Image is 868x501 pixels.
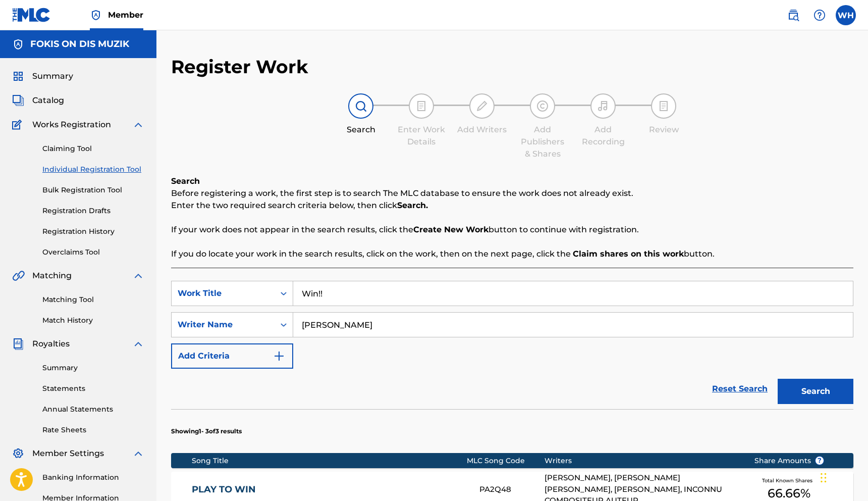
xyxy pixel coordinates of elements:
[355,100,367,112] img: step indicator icon for Search
[12,38,24,51] img: Accounts
[171,224,853,236] p: If your work does not appear in the search results, click the button to continue with registration.
[171,427,242,436] p: Showing 1 - 3 of 3 results
[754,456,824,466] span: Share Amounts
[273,350,285,362] img: 9d2ae6d4665cec9f34b9.svg
[12,94,64,107] a: CatalogCatalog
[818,453,868,501] iframe: Chat Widget
[476,100,488,112] img: step indicator icon for Add Writers
[42,247,144,258] a: Overclaims Tool
[108,9,143,21] span: Member
[32,70,73,82] span: Summary
[12,270,25,282] img: Matching
[840,335,868,417] iframe: Resource Center
[171,343,293,369] button: Add Criteria
[536,100,549,112] img: step indicator icon for Add Publishers & Shares
[821,463,827,493] div: Drag
[397,201,428,210] strong: Search.
[90,9,102,21] img: Top Rightsholder
[12,119,25,131] img: Works Registration
[132,119,144,131] img: expand
[171,176,200,186] b: Search
[12,447,24,460] img: Member Settings
[658,100,670,112] img: step indicator icon for Review
[573,249,684,259] strong: Claim shares on this work
[578,124,628,148] div: Add Recording
[42,425,144,435] a: Rate Sheets
[517,124,568,160] div: Add Publishers & Shares
[42,404,144,415] a: Annual Statements
[178,319,268,331] div: Writer Name
[638,124,689,136] div: Review
[30,38,129,50] h5: FOKIS ON DIS MUZIK
[415,100,427,112] img: step indicator icon for Enter Work Details
[545,456,739,466] div: Writers
[178,287,268,299] div: Work Title
[42,226,144,237] a: Registration History
[813,9,826,21] img: help
[336,124,386,136] div: Search
[42,383,144,394] a: Statements
[42,143,144,154] a: Claiming Tool
[12,70,24,82] img: Summary
[707,378,773,400] a: Reset Search
[171,199,853,212] p: Enter the two required search criteria below, then click
[42,315,144,326] a: Match History
[32,338,70,350] span: Royalties
[171,248,853,260] p: If you do locate your work in the search results, click on the work, then on the next page, click...
[467,456,545,466] div: MLC Song Code
[42,472,144,483] a: Banking Information
[132,270,144,282] img: expand
[787,9,799,21] img: search
[171,281,853,409] form: Search Form
[42,206,144,216] a: Registration Drafts
[132,338,144,350] img: expand
[171,56,308,78] h2: Register Work
[12,70,73,82] a: SummarySummary
[597,100,609,112] img: step indicator icon for Add Recording
[12,94,24,107] img: Catalog
[32,447,104,460] span: Member Settings
[762,477,817,484] span: Total Known Shares
[42,185,144,195] a: Bulk Registration Tool
[457,124,507,136] div: Add Writers
[132,447,144,460] img: expand
[809,5,830,25] div: Help
[778,379,853,404] button: Search
[12,338,24,350] img: Royalties
[32,270,72,282] span: Matching
[836,5,856,25] div: User Menu
[32,94,64,107] span: Catalog
[32,119,111,131] span: Works Registration
[192,456,467,466] div: Song Title
[42,164,144,175] a: Individual Registration Tool
[783,5,803,25] a: Public Search
[171,187,853,199] p: Before registering a work, the first step is to search The MLC database to ensure the work does n...
[479,484,544,495] div: PA2Q48
[42,363,144,373] a: Summary
[816,457,824,465] span: ?
[42,294,144,305] a: Matching Tool
[396,124,447,148] div: Enter Work Details
[413,225,489,234] strong: Create New Work
[12,8,51,22] img: MLC Logo
[192,484,466,495] a: PLAY TO WIN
